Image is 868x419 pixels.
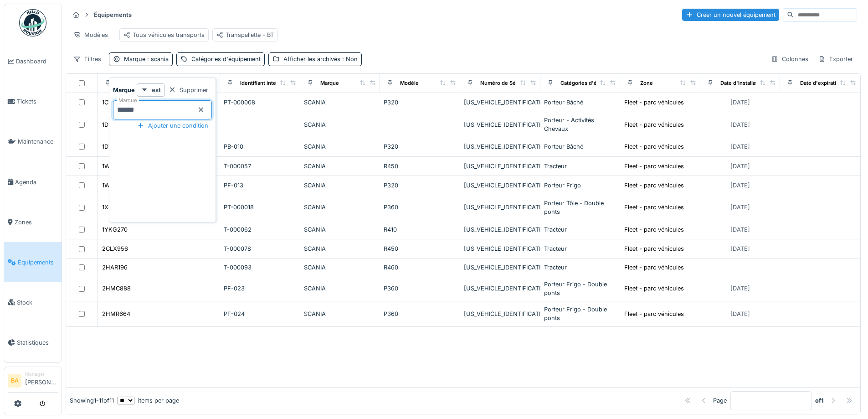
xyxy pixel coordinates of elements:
div: T-000062 [224,225,297,234]
div: Tracteur [544,263,617,272]
div: [DATE] [730,225,750,234]
div: [US_VEHICLE_IDENTIFICATION_NUMBER] [464,120,537,129]
div: PT-000018 [224,203,297,212]
div: Showing 1 - 11 of 11 [70,396,114,405]
div: Fleet - parc véhicules [624,244,684,253]
div: [DATE] [730,181,750,190]
div: [US_VEHICLE_IDENTIFICATION_NUMBER] [464,203,537,212]
div: PT-000008 [224,98,297,107]
div: P360 [384,284,457,293]
div: Fleet - parc véhicules [624,310,684,318]
span: Stock [17,298,58,307]
div: SCANIA [304,162,377,171]
div: 1DYY867 [102,142,127,151]
strong: Marque [113,86,135,94]
div: [US_VEHICLE_IDENTIFICATION_NUMBER] [464,263,537,272]
div: [US_VEHICLE_IDENTIFICATION_NUMBER] [464,284,537,293]
div: Fleet - parc véhicules [624,120,684,129]
div: Porteur Bâché [544,142,617,151]
label: Marque [117,97,139,104]
div: Filtres [69,52,105,66]
div: Date d'expiration [800,79,842,87]
span: Maintenance [18,137,58,146]
div: [US_VEHICLE_IDENTIFICATION_NUMBER] [464,310,537,318]
div: 1DMT400 [102,120,128,129]
div: Identifiant interne [240,79,284,87]
div: R410 [384,225,457,234]
div: PF-023 [224,284,297,293]
div: P320 [384,98,457,107]
div: [DATE] [730,203,750,212]
div: Porteur Tôle - Double ponts [544,199,617,216]
div: SCANIA [304,263,377,272]
div: Fleet - parc véhicules [624,98,684,107]
div: Modèle [400,79,419,87]
div: Fleet - parc véhicules [624,225,684,234]
span: Équipements [18,258,58,267]
div: T-000057 [224,162,297,171]
div: Colonnes [767,52,812,66]
div: Tracteur [544,162,617,171]
div: [DATE] [730,142,750,151]
div: 1CYB242 [102,98,127,107]
div: SCANIA [304,181,377,190]
div: 1XCG762 [102,203,128,212]
li: BA [8,374,21,388]
div: P360 [384,310,457,318]
div: [DATE] [730,162,750,171]
div: Ajouter une condition [134,119,212,132]
div: 2HMR664 [102,310,130,318]
div: [DATE] [730,310,750,318]
div: Fleet - parc véhicules [624,162,684,171]
div: Manager [25,371,58,378]
div: [US_VEHICLE_IDENTIFICATION_NUMBER] [464,225,537,234]
div: 2HAR196 [102,263,128,272]
div: Marque [320,79,339,87]
div: SCANIA [304,244,377,253]
div: SCANIA [304,203,377,212]
div: Porteur Frigo - Double ponts [544,280,617,297]
div: SCANIA [304,284,377,293]
div: P320 [384,181,457,190]
div: SCANIA [304,142,377,151]
div: [DATE] [730,284,750,293]
div: 2HMC888 [102,284,131,293]
div: Tous véhicules transports [123,31,205,39]
div: Porteur Bâché [544,98,617,107]
div: Marque [124,55,169,63]
div: Page [713,396,727,405]
div: items per page [118,396,179,405]
div: 1YKG270 [102,225,128,234]
div: [US_VEHICLE_IDENTIFICATION_NUMBER] [464,142,537,151]
div: Porteur - Activités Chevaux [544,116,617,133]
div: Fleet - parc véhicules [624,284,684,293]
span: Tickets [17,97,58,106]
div: Porteur Frigo [544,181,617,190]
li: [PERSON_NAME] [25,371,58,390]
span: : Non [340,56,358,62]
span: Zones [15,218,58,227]
div: Afficher les archivés [283,55,358,63]
div: Supprimer [165,84,212,96]
div: P320 [384,142,457,151]
div: Fleet - parc véhicules [624,263,684,272]
div: P360 [384,203,457,212]
div: [DATE] [730,244,750,253]
div: Transpallette - BT [216,31,274,39]
div: SCANIA [304,98,377,107]
div: PB-010 [224,142,297,151]
div: R460 [384,263,457,272]
div: SCANIA [304,120,377,129]
strong: Équipements [90,10,135,19]
div: Fleet - parc véhicules [624,203,684,212]
span: : scania [145,56,169,62]
div: Catégories d'équipement [191,55,261,63]
div: Tracteur [544,244,617,253]
div: [US_VEHICLE_IDENTIFICATION_NUMBER] [464,98,537,107]
div: Zone [640,79,653,87]
div: 1WFA172 [102,162,127,171]
div: [US_VEHICLE_IDENTIFICATION_NUMBER] [464,162,537,171]
div: [US_VEHICLE_IDENTIFICATION_NUMBER] [464,244,537,253]
div: [DATE] [730,98,750,107]
span: Agenda [15,178,58,186]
